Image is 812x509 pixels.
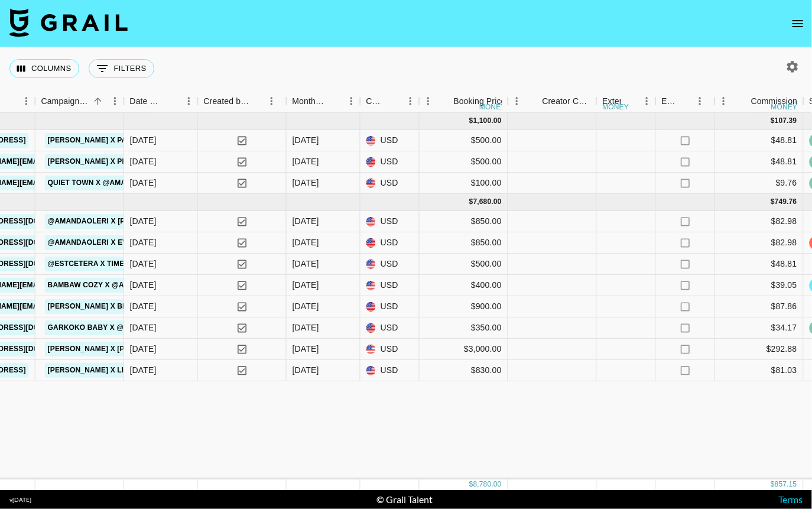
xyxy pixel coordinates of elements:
[735,93,751,109] button: Sort
[771,479,775,489] div: $
[45,342,181,356] a: [PERSON_NAME] x [PERSON_NAME]
[124,90,197,113] div: Date Created
[130,215,157,227] div: 8/25/2025
[130,364,157,376] div: 8/13/2025
[45,176,167,190] a: Quiet Town x @amandaoleri
[715,339,804,360] div: $292.88
[293,300,319,312] div: Aug '25
[180,92,197,110] button: Menu
[360,211,420,232] div: USD
[197,90,286,113] div: Created by Grail Team
[715,232,804,254] div: $82.98
[453,90,505,113] div: Booking Price
[342,92,360,110] button: Menu
[775,479,797,489] div: 857.15
[621,93,638,109] button: Sort
[420,360,508,381] div: $830.00
[469,479,473,489] div: $
[130,155,157,167] div: 7/23/2025
[715,254,804,275] div: $48.81
[473,116,502,126] div: 1,100.00
[130,322,157,333] div: 8/11/2025
[293,155,319,167] div: Jul '25
[130,300,157,312] div: 8/13/2025
[420,151,508,173] div: $500.00
[655,90,714,113] div: Expenses: Remove Commission?
[293,134,319,146] div: Jul '25
[715,317,804,339] div: $34.17
[41,90,89,113] div: Campaign (Type)
[366,90,385,113] div: Currency
[45,278,176,293] a: Bambaw Cozy x @amandaoleri
[9,59,79,78] button: Select columns
[130,343,157,355] div: 8/13/2025
[293,236,319,248] div: Aug '25
[35,90,124,113] div: Campaign (Type)
[293,215,319,227] div: Aug '25
[360,360,420,381] div: USD
[45,257,184,271] a: @estcetera x Timeline Skincare
[130,177,157,189] div: 7/23/2025
[203,90,249,113] div: Created by Grail Team
[678,93,694,109] button: Sort
[691,92,709,110] button: Menu
[293,279,319,291] div: Aug '25
[508,92,525,110] button: Menu
[360,130,420,151] div: USD
[420,275,508,296] div: $400.00
[508,90,596,113] div: Creator Commmission Override
[293,343,319,355] div: Aug '25
[638,92,655,110] button: Menu
[751,90,798,113] div: Commission
[473,479,502,489] div: 8,780.00
[469,197,473,207] div: $
[1,93,17,109] button: Sort
[715,173,804,194] div: $9.76
[771,116,775,126] div: $
[130,279,157,291] div: 8/11/2025
[715,130,804,151] div: $48.81
[775,197,797,207] div: 749.76
[715,151,804,173] div: $48.81
[775,116,797,126] div: 107.39
[661,90,678,113] div: Expenses: Remove Commission?
[293,364,319,376] div: Aug '25
[602,103,629,111] div: money
[715,211,804,232] div: $82.98
[360,317,420,339] div: USD
[420,296,508,317] div: $900.00
[360,296,420,317] div: USD
[420,232,508,254] div: $850.00
[130,134,157,146] div: 7/29/2025
[45,214,223,229] a: @amandaoleri x [PERSON_NAME] Creatone
[17,92,35,110] button: Menu
[360,232,420,254] div: USD
[326,93,342,109] button: Sort
[45,299,164,314] a: [PERSON_NAME] x Brilliance
[715,296,804,317] div: $87.86
[419,92,437,110] button: Menu
[130,236,157,248] div: 8/25/2025
[420,317,508,339] div: $350.00
[542,90,590,113] div: Creator Commmission Override
[420,339,508,360] div: $3,000.00
[715,360,804,381] div: $81.03
[45,133,228,148] a: [PERSON_NAME] x Pampers Sleep Coach UGC
[437,93,453,109] button: Sort
[385,93,401,109] button: Sort
[360,90,419,113] div: Currency
[9,8,128,37] img: Grail Talent
[292,90,326,113] div: Month Due
[130,258,157,270] div: 8/25/2025
[420,254,508,275] div: $500.00
[45,235,182,250] a: @amandaoleri x Everyday Dose
[249,93,266,109] button: Sort
[293,258,319,270] div: Aug '25
[771,197,775,207] div: $
[106,92,124,110] button: Menu
[45,320,187,335] a: Garkoko Baby x @[PERSON_NAME]
[715,275,804,296] div: $39.05
[89,59,154,78] button: Show filters
[286,90,360,113] div: Month Due
[293,322,319,333] div: Aug '25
